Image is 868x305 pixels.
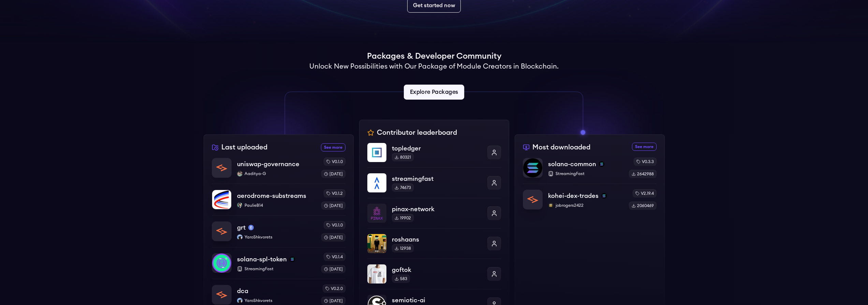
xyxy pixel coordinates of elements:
[367,51,501,62] h1: Packages & Developer Community
[629,202,657,210] div: 2060469
[237,203,242,208] img: PaulieB14
[367,259,501,289] a: goftokgoftok583
[392,184,414,192] div: 74673
[237,234,316,240] p: YaroShkvorets
[392,244,414,252] div: 12938
[212,158,345,184] a: uniswap-governanceuniswap-governanceAaditya-GAaditya-Gv0.1.0[DATE]
[237,159,299,169] p: uniswap-governance
[309,62,559,71] h2: Unlock New Possibilities with Our Package of Module Creators in Blockchain.
[212,190,231,209] img: aerodrome-substreams
[367,168,501,198] a: streamingfaststreamingfast74673
[237,203,316,208] p: PaulieB14
[212,215,345,247] a: grtgrtmainnetYaroShkvoretsYaroShkvoretsv0.1.0[DATE]
[237,298,316,303] p: YaroShkvorets
[321,233,345,242] div: [DATE]
[237,171,316,176] p: Aaditya-G
[212,184,345,215] a: aerodrome-substreamsaerodrome-substreamsPaulieB14PaulieB14v0.1.2[DATE]
[321,265,345,273] div: [DATE]
[237,255,287,264] p: solana-spl-token
[601,193,607,199] img: solana
[212,253,231,273] img: solana-spl-token
[237,234,242,240] img: YaroShkvorets
[548,171,623,176] p: StreamingFast
[248,225,254,230] img: mainnet
[392,214,414,222] div: 19902
[367,173,386,192] img: streamingfast
[599,161,604,167] img: solana
[367,198,501,228] a: pinax-networkpinax-network19902
[392,275,410,283] div: 583
[212,247,345,279] a: solana-spl-tokensolana-spl-tokensolanaStreamingFastv0.1.4[DATE]
[321,143,345,151] a: See more recently uploaded packages
[367,264,386,284] img: goftok
[392,235,482,244] p: roshaans
[548,191,599,201] p: kohei-dex-trades
[290,257,295,262] img: solana
[237,298,242,303] img: YaroShkvorets
[367,234,386,253] img: roshaans
[523,158,542,177] img: solana-common
[632,143,657,151] a: See more most downloaded packages
[392,295,482,305] p: semiotic-ai
[392,153,414,161] div: 80321
[324,158,345,166] div: v0.1.0
[392,174,482,184] p: streamingfast
[392,144,482,153] p: topledger
[212,158,231,177] img: uniswap-governance
[321,297,345,305] div: [DATE]
[523,158,657,184] a: solana-commonsolana-commonsolanaStreamingFastv0.3.32642988
[212,222,231,241] img: grt
[548,159,596,169] p: solana-common
[237,266,316,272] p: StreamingFast
[237,223,246,232] p: grt
[367,228,501,259] a: roshaansroshaans12938
[629,170,657,178] div: 2642988
[324,221,345,229] div: v0.1.0
[548,203,554,208] img: jobrogers2422
[212,285,231,304] img: dca
[523,190,542,209] img: kohei-dex-trades
[321,202,345,210] div: [DATE]
[634,158,657,166] div: v0.3.3
[321,170,345,178] div: [DATE]
[323,285,345,293] div: v0.2.0
[367,143,501,168] a: topledgertopledger80321
[392,265,482,275] p: goftok
[633,189,657,198] div: v2.19.4
[324,189,345,198] div: v0.1.2
[237,286,248,296] p: dca
[367,204,386,223] img: pinax-network
[237,191,306,201] p: aerodrome-substreams
[404,85,464,100] a: Explore Packages
[212,279,345,305] a: dcadcaYaroShkvoretsYaroShkvoretsv0.2.0[DATE]
[548,203,623,208] p: jobrogers2422
[392,204,482,214] p: pinax-network
[237,171,242,176] img: Aaditya-G
[367,143,386,162] img: topledger
[523,184,657,210] a: kohei-dex-tradeskohei-dex-tradessolanajobrogers2422jobrogers2422v2.19.42060469
[324,253,345,261] div: v0.1.4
